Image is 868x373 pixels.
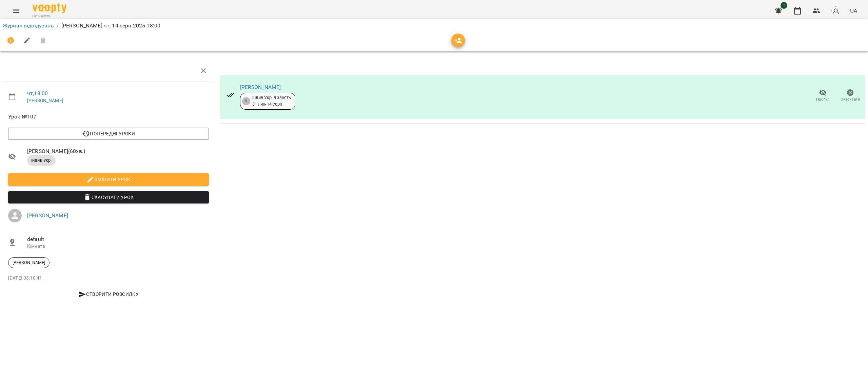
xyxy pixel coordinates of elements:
a: [PERSON_NAME] [240,84,281,90]
span: Попередні уроки [14,130,203,138]
span: [PERSON_NAME] [8,260,49,266]
span: Індив.Укр. [27,157,56,163]
span: Скасувати Урок [14,193,203,201]
button: Попередні уроки [8,128,209,140]
button: Скасувати [836,86,864,105]
div: Індив.Укр. 8 занять 31 лип - 14 серп [252,95,291,107]
span: Урок №107 [8,113,209,121]
span: Створити розсилку [11,290,206,298]
div: [PERSON_NAME] [8,257,50,268]
p: [DATE] 03:10:41 [8,275,209,282]
a: чт , 18:00 [27,90,48,96]
a: [PERSON_NAME] [27,212,68,219]
button: Menu [8,3,24,19]
button: Скасувати Урок [8,191,209,203]
button: UA [847,4,860,17]
button: Змінити урок [8,173,209,185]
div: 5 [242,97,250,105]
a: [PERSON_NAME] [27,98,63,103]
img: avatar_s.png [831,6,841,16]
p: [PERSON_NAME] чт, 14 серп 2025 18:00 [61,22,160,30]
span: [PERSON_NAME] ( 60 хв. ) [27,147,209,155]
span: For Business [33,14,66,18]
span: Прогул [816,96,830,102]
img: Voopty Logo [33,3,66,13]
li: / [57,22,59,30]
span: Змінити урок [14,175,203,183]
span: UA [850,7,857,14]
p: Кімната [27,243,209,250]
nav: breadcrumb [3,22,865,30]
span: default [27,235,209,243]
button: Створити розсилку [8,288,209,300]
button: Прогул [809,86,836,105]
a: Журнал відвідувань [3,22,54,29]
span: Скасувати [841,96,860,102]
span: 1 [781,2,787,9]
